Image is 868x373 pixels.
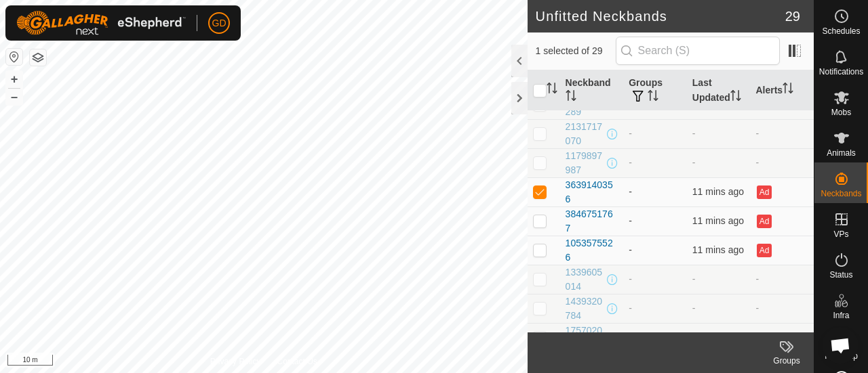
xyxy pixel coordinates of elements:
th: Neckband [560,70,624,111]
div: Groups [759,355,814,367]
td: - [750,323,814,352]
span: - [692,332,696,343]
span: Mobs [831,108,851,116]
button: Map Layers [30,49,46,66]
div: 1053575526 [566,236,618,265]
span: Notifications [819,68,863,76]
td: - [750,294,814,323]
span: - [692,128,696,139]
td: - [623,206,687,236]
td: - [750,119,814,148]
td: - [623,119,687,148]
p-sorticon: Activate to sort [648,92,658,103]
button: + [6,71,22,87]
p-sorticon: Activate to sort [783,85,793,95]
p-sorticon: Activate to sort [730,92,741,103]
button: Ad [757,185,772,199]
td: - [750,265,814,294]
span: 29 [785,6,800,26]
td: - [750,148,814,177]
th: Last Updated [687,70,751,111]
span: VPs [833,230,848,238]
div: Open chat [822,327,859,364]
img: Gallagher Logo [16,11,186,35]
div: 3639140356 [566,178,618,206]
span: Status [829,271,852,279]
td: - [623,265,687,294]
th: Alerts [750,70,814,111]
div: 2131717070 [566,120,605,148]
button: Ad [757,244,772,257]
span: Infra [833,311,849,320]
td: - [623,323,687,352]
div: 1179897987 [566,149,605,177]
td: - [623,177,687,206]
span: 1 selected of 29 [536,44,616,58]
h2: Unfitted Neckbands [536,8,785,24]
button: – [6,89,22,105]
button: Reset Map [6,49,22,65]
span: 12 Oct 2025, 3:25 pm [692,244,744,255]
p-sorticon: Activate to sort [566,92,576,103]
span: 12 Oct 2025, 3:25 pm [692,186,744,197]
a: Privacy Policy [210,355,261,368]
td: - [623,236,687,265]
span: GD [212,16,226,30]
span: - [692,157,696,168]
div: 3846751767 [566,207,618,236]
span: 12 Oct 2025, 3:25 pm [692,215,744,226]
th: Groups [623,70,687,111]
p-sorticon: Activate to sort [547,85,557,95]
button: Ad [757,215,772,228]
span: - [692,273,696,284]
div: 1339605014 [566,265,605,294]
td: - [623,294,687,323]
span: Heatmap [825,352,858,360]
span: Schedules [822,27,860,35]
div: 1439320784 [566,294,605,323]
span: Neckbands [821,190,861,198]
input: Search (S) [616,37,780,65]
a: Contact Us [277,355,317,368]
td: - [623,148,687,177]
div: 1757020223 [566,324,605,352]
span: - [692,303,696,313]
span: Animals [827,149,856,157]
